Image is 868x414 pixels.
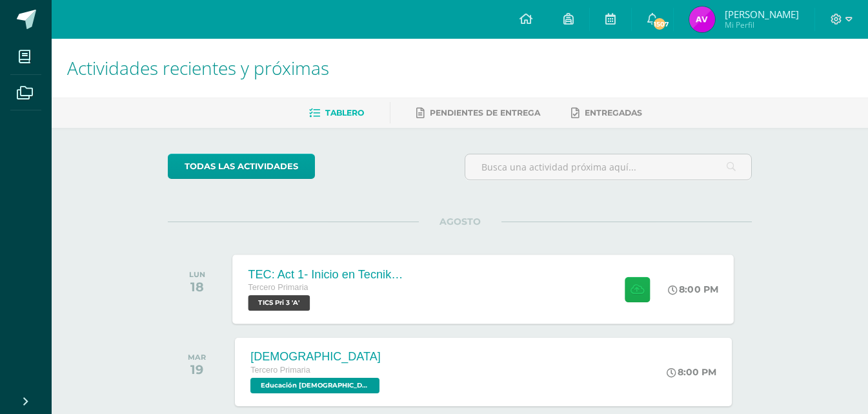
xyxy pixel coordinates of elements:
[416,103,540,123] a: Pendientes de entrega
[465,154,751,180] input: Busca una actividad próxima aquí...
[667,366,716,378] div: 8:00 PM
[669,284,719,295] div: 8:00 PM
[430,108,540,118] span: Pendientes de entrega
[725,19,799,30] span: Mi Perfil
[309,103,364,123] a: Tablero
[250,366,310,375] span: Tercero Primaria
[248,295,310,311] span: TICS Pri 3 'A'
[652,17,667,31] span: 1507
[248,283,308,292] span: Tercero Primaria
[188,353,206,362] div: MAR
[571,103,642,123] a: Entregadas
[419,216,501,227] span: AGOSTO
[248,267,405,281] div: TEC: Act 1- Inicio en Tecnikids
[67,56,329,80] span: Actividades recientes y próximas
[188,362,206,377] div: 19
[325,108,364,118] span: Tablero
[250,350,383,364] div: [DEMOGRAPHIC_DATA]
[725,8,799,21] span: [PERSON_NAME]
[168,154,315,179] a: todas las Actividades
[189,270,205,279] div: LUN
[189,279,205,295] div: 18
[689,6,715,32] img: bf00190aa1554879323edac724b640a3.png
[250,378,379,393] span: Educación Cristiana Pri 3 'A'
[585,108,642,118] span: Entregadas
